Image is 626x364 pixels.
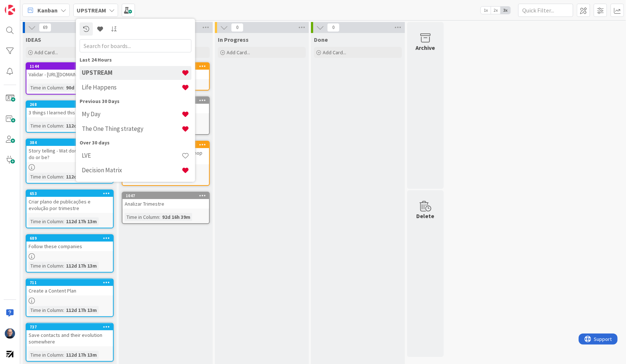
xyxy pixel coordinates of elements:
[327,23,340,32] span: 0
[29,217,63,225] div: Time in Column
[30,140,113,145] div: 384
[26,279,113,295] div: 711Create a Content Plan
[80,39,191,52] input: Search for boards...
[80,98,191,105] div: Previous 30 Days
[26,108,113,117] div: 3 things I learned this week
[64,122,99,130] div: 112d 17h 13m
[323,49,346,56] span: Add Card...
[416,43,435,52] div: Archive
[34,49,58,56] span: Add Card...
[64,84,96,92] div: 90d 20h 17m
[518,4,573,17] input: Quick Filter...
[82,69,182,76] h4: UPSTREAM
[64,262,99,270] div: 112d 17h 13m
[26,235,113,242] div: 689
[26,190,113,197] div: 653
[63,306,64,314] span: :
[26,279,113,286] div: 711
[82,84,182,91] h4: Life Happens
[77,7,106,14] b: UPSTREAM
[80,56,191,64] div: Last 24 Hours
[314,36,328,43] span: Done
[63,217,64,225] span: :
[5,349,15,359] img: avatar
[417,212,435,220] div: Delete
[481,7,491,14] span: 1x
[26,63,113,79] div: 1144Validar - [URL][DOMAIN_NAME]
[26,324,113,346] div: 737Save contacts and their evolution somewhere
[218,36,249,43] span: In Progress
[30,191,113,196] div: 653
[26,235,113,251] div: 689Follow these companies
[26,324,113,330] div: 737
[63,122,64,130] span: :
[30,64,113,69] div: 1144
[26,330,113,346] div: Save contacts and their evolution somewhere
[126,193,209,198] div: 1047
[26,139,114,184] a: 384Story telling - Wat dont you want to do or be?Time in Column:112d 17h 13m
[63,262,64,270] span: :
[63,173,64,181] span: :
[64,351,99,359] div: 112d 17h 13m
[26,139,113,146] div: 384
[26,242,113,251] div: Follow these companies
[15,1,33,10] span: Support
[63,84,64,92] span: :
[26,190,114,228] a: 653Criar plano de publicações e evolução por trimestreTime in Column:112d 17h 13m
[159,213,160,221] span: :
[37,6,58,15] span: Kanban
[26,146,113,162] div: Story telling - Wat dont you want to do or be?
[5,5,15,15] img: Visit kanbanzone.com
[160,213,192,221] div: 92d 16h 39m
[26,279,114,317] a: 711Create a Content PlanTime in Column:112d 17h 13m
[26,197,113,213] div: Criar plano de publicações e evolução por trimestre
[29,122,63,130] div: Time in Column
[82,125,182,132] h4: The One Thing strategy
[82,110,182,118] h4: My Day
[64,306,99,314] div: 112d 17h 13m
[30,236,113,241] div: 689
[30,324,113,330] div: 737
[26,323,114,362] a: 737Save contacts and their evolution somewhereTime in Column:112d 17h 13m
[122,192,209,209] div: 1047Analizar Trimestre
[29,306,63,314] div: Time in Column
[26,100,114,133] a: 2683 things I learned this weekTime in Column:112d 17h 13m
[5,328,15,339] img: Fg
[26,63,113,70] div: 1144
[30,102,113,107] div: 268
[63,351,64,359] span: :
[29,351,63,359] div: Time in Column
[29,84,63,92] div: Time in Column
[64,217,99,225] div: 112d 17h 13m
[26,139,113,162] div: 384Story telling - Wat dont you want to do or be?
[29,262,63,270] div: Time in Column
[39,23,51,32] span: 69
[26,62,114,95] a: 1144Validar - [URL][DOMAIN_NAME]Time in Column:90d 20h 17m
[30,280,113,285] div: 711
[501,7,510,14] span: 3x
[29,173,63,181] div: Time in Column
[122,199,209,209] div: Analizar Trimestre
[26,234,114,273] a: 689Follow these companiesTime in Column:112d 17h 13m
[26,70,113,79] div: Validar - [URL][DOMAIN_NAME]
[122,192,210,224] a: 1047Analizar TrimestreTime in Column:92d 16h 39m
[122,192,209,199] div: 1047
[26,190,113,213] div: 653Criar plano de publicações e evolução por trimestre
[82,152,182,159] h4: LVE
[227,49,250,56] span: Add Card...
[26,286,113,295] div: Create a Content Plan
[80,139,191,147] div: Over 30 days
[26,101,113,108] div: 268
[231,23,244,32] span: 0
[125,213,159,221] div: Time in Column
[26,36,41,43] span: IDEAS
[26,101,113,117] div: 2683 things I learned this week
[82,166,182,174] h4: Decision Matrix
[491,7,501,14] span: 2x
[64,173,99,181] div: 112d 17h 13m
